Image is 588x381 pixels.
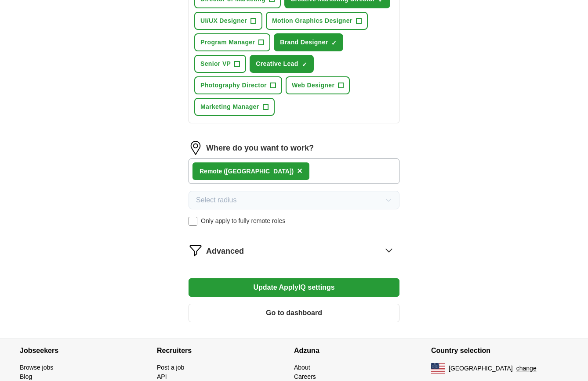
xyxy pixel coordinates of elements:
span: [GEOGRAPHIC_DATA] [449,364,513,373]
span: Advanced [206,245,244,257]
span: Select radius [196,195,237,205]
span: Motion Graphics Designer [272,16,352,25]
button: × [297,165,302,178]
a: Post a job [157,364,184,371]
a: Careers [294,373,316,380]
button: Web Designer [286,76,350,94]
button: Program Manager [194,33,270,51]
span: Photography Director [200,81,267,90]
button: UI/UX Designer [194,12,262,30]
h4: Country selection [431,338,568,363]
button: Brand Designer✓ [274,33,343,51]
button: Marketing Manager [194,98,275,116]
span: ✓ [331,40,337,47]
button: change [516,364,537,373]
button: Update ApplyIQ settings [189,278,399,297]
button: Creative Lead✓ [250,55,313,73]
div: Remote ([GEOGRAPHIC_DATA]) [200,167,294,176]
a: About [294,364,310,371]
button: Motion Graphics Designer [266,12,368,30]
span: Only apply to fully remote roles [201,216,285,226]
img: location.png [189,141,203,155]
button: Senior VP [194,55,246,73]
span: Marketing Manager [200,102,259,111]
button: Select radius [189,191,399,209]
a: Browse jobs [20,364,53,371]
span: ✓ [302,61,307,68]
span: Web Designer [292,81,334,90]
span: Program Manager [200,38,255,47]
img: filter [189,243,203,257]
span: Senior VP [200,59,231,68]
span: Brand Designer [280,38,328,47]
a: API [157,373,167,380]
input: Only apply to fully remote roles [189,217,197,226]
button: Go to dashboard [189,304,399,322]
span: UI/UX Designer [200,16,247,25]
label: Where do you want to work? [206,142,314,154]
a: Blog [20,373,32,380]
button: Photography Director [194,76,282,94]
img: US flag [431,363,445,374]
span: × [297,166,302,176]
span: Creative Lead [256,59,298,68]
